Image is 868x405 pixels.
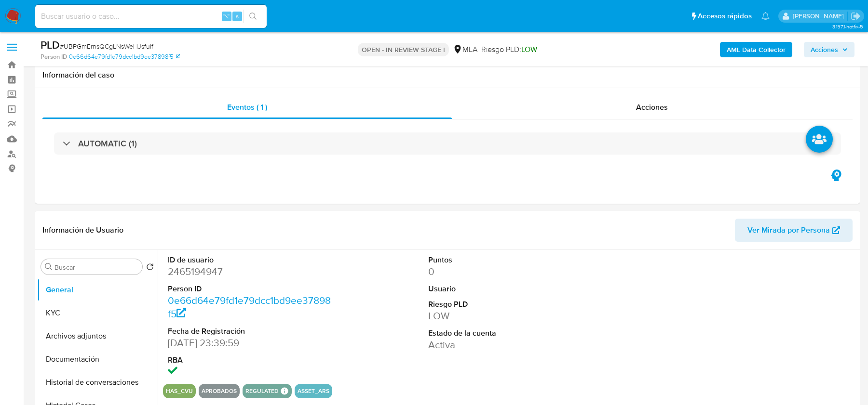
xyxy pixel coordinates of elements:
[735,219,853,242] button: Ver Mirada por Persona
[168,326,332,337] dt: Fecha de Registración
[428,299,592,310] dt: Riesgo PLD
[37,301,158,325] button: KYC
[811,42,838,57] span: Acciones
[41,52,67,61] b: Person ID
[168,255,332,265] dt: ID de usuario
[428,265,592,278] dd: 0
[37,278,158,301] button: General
[37,348,158,371] button: Documentación
[35,10,267,23] input: Buscar usuario o caso...
[747,219,830,242] span: Ver Mirada por Persona
[481,44,537,55] span: Riesgo PLD:
[227,102,267,113] span: Eventos ( 1 )
[453,44,477,55] div: MLA
[727,42,786,57] b: AML Data Collector
[698,11,752,21] span: Accesos rápidos
[428,309,592,323] dd: LOW
[720,42,792,57] button: AML Data Collector
[54,263,138,272] input: Buscar
[168,284,332,294] dt: Person ID
[168,355,332,366] dt: RBA
[45,263,53,271] button: Buscar
[761,12,770,20] a: Notificaciones
[69,52,180,61] a: 0e66d64e79fd1e79dcc1bd9ee37898f5
[60,41,153,51] span: # UBPGmErnsQCgLNsWeHJsfulf
[428,284,592,294] dt: Usuario
[428,328,592,339] dt: Estado de la cuenta
[793,12,847,21] p: magali.barcan@mercadolibre.com
[166,389,193,393] button: has_cvu
[851,11,861,21] a: Salir
[168,265,332,278] dd: 2465194947
[521,44,537,55] span: LOW
[245,389,279,393] button: regulated
[168,293,331,321] a: 0e66d64e79fd1e79dcc1bd9ee37898f5
[298,389,329,393] button: asset_ars
[243,10,263,23] button: search-icon
[358,43,449,56] p: OPEN - IN REVIEW STAGE I
[804,42,854,57] button: Acciones
[78,138,137,149] h3: AUTOMATIC (1)
[42,225,123,235] h1: Información de Usuario
[636,102,668,113] span: Acciones
[54,132,841,155] div: AUTOMATIC (1)
[42,70,853,80] h1: Información del caso
[146,263,154,274] button: Volver al orden por defecto
[37,325,158,348] button: Archivos adjuntos
[41,37,60,52] b: PLD
[168,336,332,350] dd: [DATE] 23:39:59
[202,389,237,393] button: Aprobados
[428,255,592,265] dt: Puntos
[236,12,239,21] span: s
[223,12,230,21] span: ⌥
[428,338,592,352] dd: Activa
[37,371,158,394] button: Historial de conversaciones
